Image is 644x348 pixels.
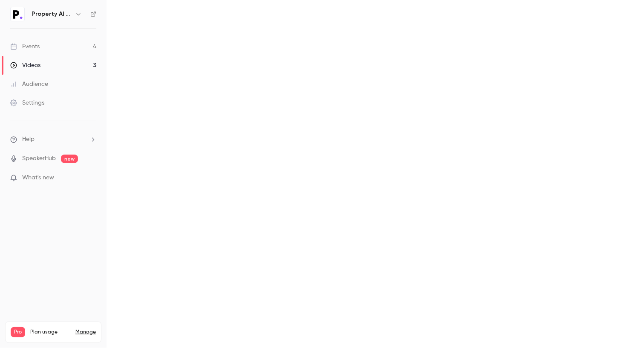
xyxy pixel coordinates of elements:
img: Property AI Tools [11,7,24,21]
a: SpeakerHub [22,154,56,163]
div: Settings [10,99,44,107]
span: Pro [11,327,25,337]
div: Events [10,42,40,51]
span: Plan usage [30,329,70,336]
span: Help [22,135,35,144]
iframe: Noticeable Trigger [86,174,96,182]
div: Audience [10,80,48,88]
div: Videos [10,61,40,70]
span: new [61,155,78,163]
li: help-dropdown-opener [10,135,96,144]
a: Manage [75,329,96,336]
span: What's new [22,173,54,182]
h6: Property AI Tools [32,10,72,18]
